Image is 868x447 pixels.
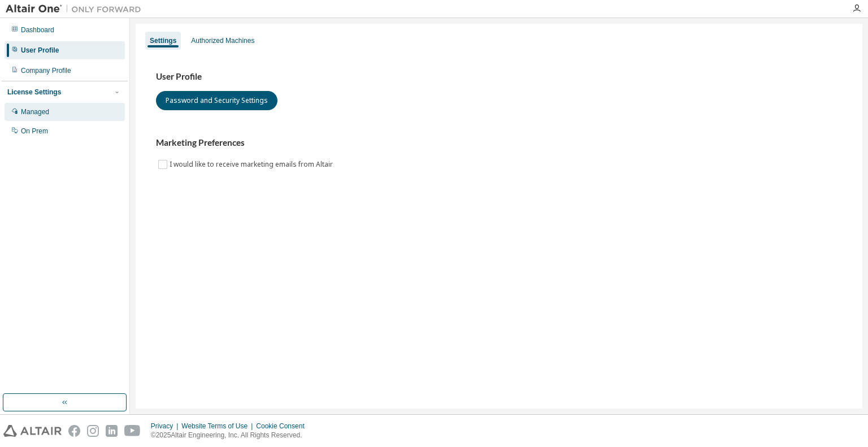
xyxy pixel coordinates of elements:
div: Cookie Consent [256,422,311,431]
img: facebook.svg [68,425,80,437]
img: instagram.svg [87,425,99,437]
div: Authorized Machines [191,36,254,45]
img: youtube.svg [124,425,141,437]
img: linkedin.svg [106,425,118,437]
div: On Prem [21,127,48,136]
div: Managed [21,107,49,116]
div: Dashboard [21,25,54,34]
div: User Profile [21,46,59,55]
label: I would like to receive marketing emails from Altair [170,158,335,171]
div: Company Profile [21,66,71,75]
h3: User Profile [156,71,842,83]
img: Altair One [6,3,147,15]
div: Settings [150,36,176,45]
button: Password and Security Settings [156,91,277,110]
div: Website Terms of Use [181,422,256,431]
h3: Marketing Preferences [156,137,842,149]
div: Privacy [151,422,181,431]
div: License Settings [7,88,61,97]
img: altair_logo.svg [3,425,62,437]
p: © 2025 Altair Engineering, Inc. All Rights Reserved. [151,431,311,440]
